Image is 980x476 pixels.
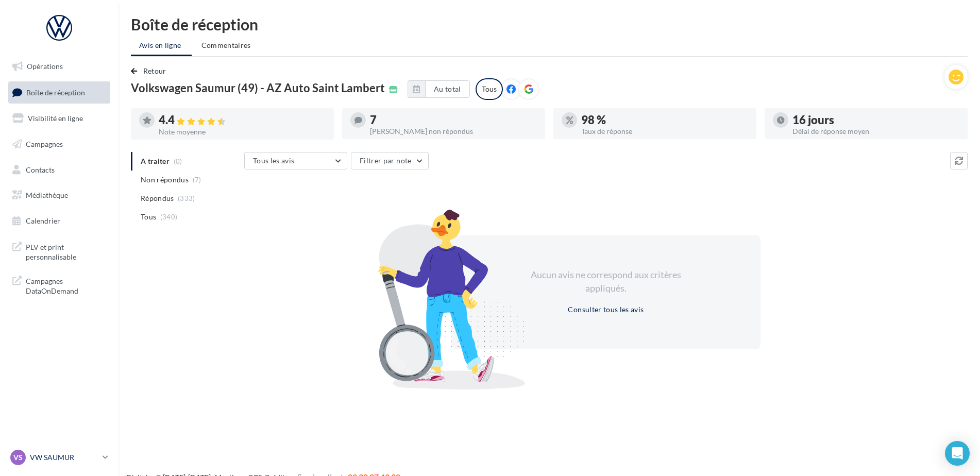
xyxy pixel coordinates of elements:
a: Contacts [6,159,112,181]
a: Campagnes [6,133,112,155]
span: (7) [193,176,201,184]
a: Campagnes DataOnDemand [6,270,112,300]
span: Répondus [141,193,174,203]
div: 98 % [581,114,748,126]
span: PLV et print personnalisable [26,240,106,262]
a: Boîte de réception [6,81,112,104]
button: Au total [408,80,470,98]
a: PLV et print personnalisable [6,236,112,266]
span: Campagnes [26,140,63,148]
span: Médiathèque [26,191,68,199]
button: Tous les avis [244,152,347,169]
button: Au total [425,80,470,98]
button: Filtrer par note [351,152,429,169]
a: Calendrier [6,210,112,232]
span: Non répondus [141,175,189,185]
a: Opérations [6,56,112,77]
span: (340) [160,213,178,221]
a: Visibilité en ligne [6,108,112,129]
a: Médiathèque [6,184,112,206]
span: Opérations [27,62,63,71]
div: Aucun avis ne correspond aux critères appliqués. [517,268,695,295]
span: Tous [141,212,156,222]
span: Tous les avis [253,156,295,165]
span: Volkswagen Saumur (49) - AZ Auto Saint Lambert [131,82,385,94]
a: VS VW SAUMUR [8,448,110,467]
div: Tous [476,78,503,100]
div: 7 [370,114,537,126]
span: (333) [178,194,195,202]
span: Contacts [26,165,55,174]
span: Campagnes DataOnDemand [26,274,106,296]
span: Calendrier [26,216,60,225]
div: 16 jours [792,114,959,126]
span: Boîte de réception [26,88,85,96]
button: Consulter tous les avis [564,303,648,316]
button: Retour [131,65,171,77]
span: Commentaires [201,41,251,49]
div: Note moyenne [159,128,326,135]
div: Boîte de réception [131,16,968,32]
span: Visibilité en ligne [28,114,83,123]
div: Délai de réponse moyen [792,128,959,135]
div: Taux de réponse [581,128,748,135]
span: VS [13,452,23,463]
p: VW SAUMUR [30,452,98,463]
span: Retour [143,66,166,75]
div: 4.4 [159,114,326,126]
div: Open Intercom Messenger [945,441,970,466]
div: [PERSON_NAME] non répondus [370,128,537,135]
